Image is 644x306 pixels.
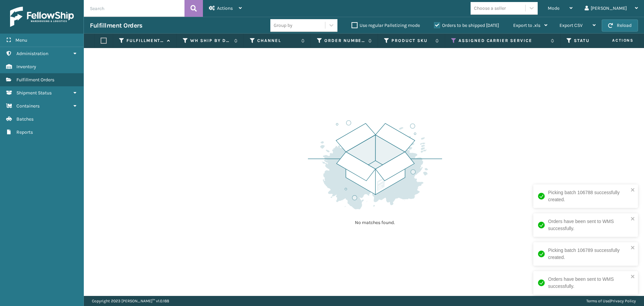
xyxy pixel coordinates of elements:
label: Channel [257,38,298,44]
span: Batches [16,116,34,122]
span: Reports [16,129,33,135]
p: Copyright 2023 [PERSON_NAME]™ v 1.0.188 [92,296,169,306]
h3: Fulfillment Orders [90,21,142,30]
span: Actions [217,5,233,11]
span: Export to .xls [513,23,540,28]
div: Choose a seller [474,5,506,12]
label: Product SKU [391,38,432,44]
span: Actions [591,35,638,46]
div: Orders have been sent to WMS successfully. [548,276,629,290]
img: logo [10,7,74,27]
label: Status [574,38,614,44]
span: Inventory [16,64,36,70]
span: Administration [16,51,48,56]
span: Export CSV [559,23,583,28]
label: Fulfillment Order Id [126,38,164,44]
span: Fulfillment Orders [16,77,54,83]
button: Reload [602,19,638,32]
button: close [631,187,635,193]
span: Shipment Status [16,90,52,96]
button: close [631,274,635,280]
button: close [631,216,635,222]
label: Order Number [324,38,365,44]
label: Use regular Palletizing mode [352,23,420,28]
button: close [631,245,635,251]
label: Orders to be shipped [DATE] [434,23,499,28]
div: Orders have been sent to WMS successfully. [548,218,629,232]
label: Assigned Carrier Service [459,38,547,44]
label: WH Ship By Date [190,38,231,44]
div: Picking batch 106789 successfully created. [548,247,629,261]
div: Picking batch 106788 successfully created. [548,189,629,203]
span: Menu [15,37,27,43]
div: Group by [274,22,292,29]
span: Mode [548,5,559,11]
span: Containers [16,103,40,109]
